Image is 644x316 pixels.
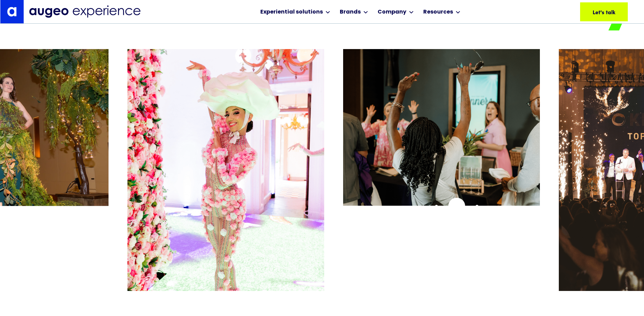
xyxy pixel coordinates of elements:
[29,5,141,18] img: Augeo Experience business unit full logo in midnight blue.
[423,8,453,16] div: Resources
[127,49,324,307] div: 23 / 26
[260,8,323,16] div: Experiential solutions
[580,2,628,21] a: Let's talk
[7,7,17,16] img: Augeo's "a" monogram decorative logo in white.
[343,49,540,307] div: 24 / 26
[340,8,361,16] div: Brands
[378,8,406,16] div: Company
